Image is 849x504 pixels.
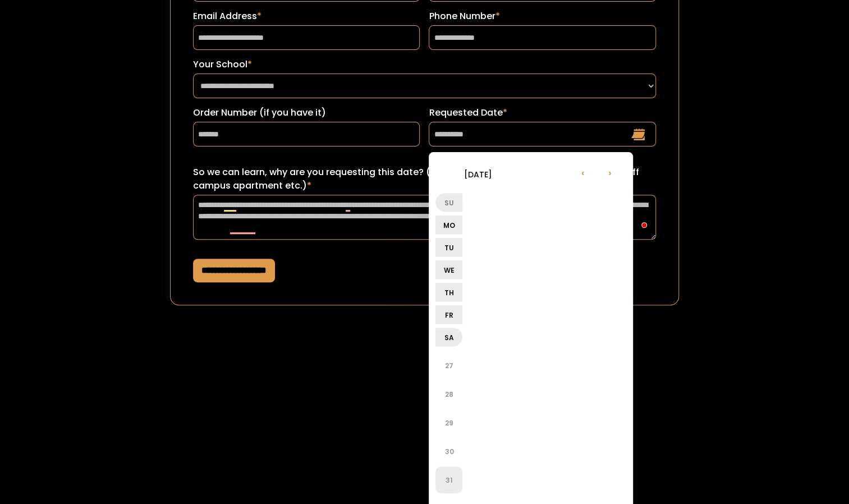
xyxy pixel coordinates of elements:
[435,409,462,436] li: 29
[596,159,623,186] li: ›
[429,10,656,23] label: Phone Number
[435,328,462,346] li: Sa
[435,216,462,234] li: Mo
[193,166,657,193] label: So we can learn, why are you requesting this date? (ex: sorority recruitment, lease turn over for...
[435,466,462,493] li: 31
[435,381,462,407] li: 28
[435,283,462,301] li: Th
[435,161,520,187] li: [DATE]
[435,193,462,212] li: Su
[193,195,657,240] textarea: To enrich screen reader interactions, please activate Accessibility in Grammarly extension settings
[435,438,462,465] li: 30
[569,159,596,186] li: ‹
[193,10,420,23] label: Email Address
[193,106,420,120] label: Order Number (if you have it)
[435,352,462,379] li: 27
[435,238,462,256] li: Tu
[435,260,462,279] li: We
[435,305,462,324] li: Fr
[429,106,656,120] label: Requested Date
[193,58,657,71] label: Your School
